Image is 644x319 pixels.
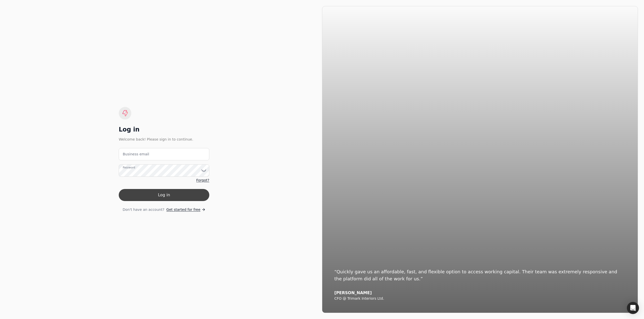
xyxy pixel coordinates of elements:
div: [PERSON_NAME] [334,290,626,295]
button: Log in [119,189,209,201]
label: Password [123,165,135,169]
div: Open Intercom Messenger [627,302,639,314]
div: Welcome back! Please sign in to continue. [119,137,209,142]
div: CFO @ Trimark Interiors Ltd. [334,296,626,301]
label: Business email [123,152,149,157]
a: Forgot? [196,178,209,183]
a: Get started for free [166,207,205,212]
span: Get started for free [166,207,200,212]
div: “Quickly gave us an affordable, fast, and flexible option to access working capital. Their team w... [334,268,626,282]
span: Don't have an account? [123,207,164,212]
div: Log in [119,125,209,134]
